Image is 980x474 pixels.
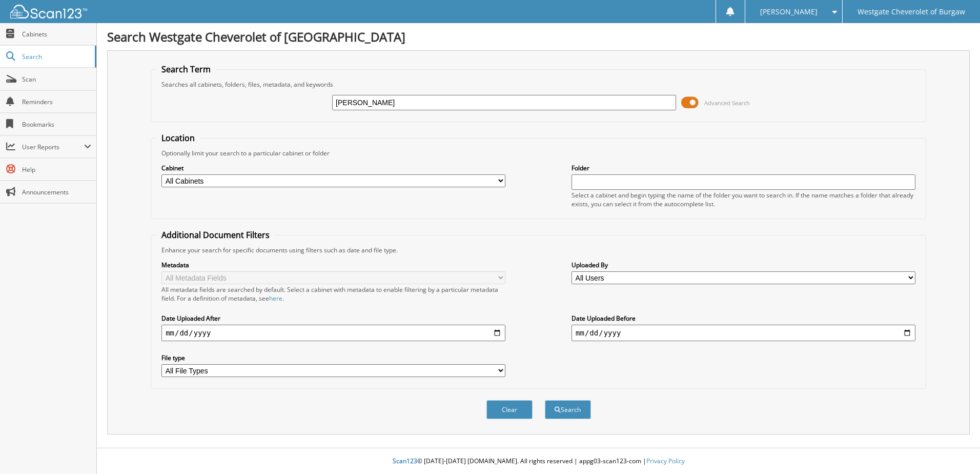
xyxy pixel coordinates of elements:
[97,449,980,474] div: © [DATE]-[DATE] [DOMAIN_NAME]. All rights reserved | appg03-scan123-com |
[161,353,505,362] label: File type
[571,191,915,208] div: Select a cabinet and begin typing the name of the folder you want to search in. If the name match...
[857,9,965,15] span: Westgate Cheverolet of Burgaw
[161,261,505,269] label: Metadata
[393,457,417,465] span: Scan123
[22,188,91,196] span: Announcements
[571,314,915,323] label: Date Uploaded Before
[22,120,91,129] span: Bookmarks
[161,314,505,323] label: Date Uploaded After
[929,425,980,474] iframe: Chat Widget
[156,229,275,241] legend: Additional Document Filters
[156,149,921,157] div: Optionally limit your search to a particular cabinet or folder
[269,294,282,303] a: here
[161,164,505,172] label: Cabinet
[161,325,505,341] input: start
[571,164,915,172] label: Folder
[545,400,591,419] button: Search
[760,9,818,15] span: [PERSON_NAME]
[486,400,533,419] button: Clear
[22,165,91,174] span: Help
[22,97,91,106] span: Reminders
[571,325,915,341] input: end
[22,75,91,84] span: Scan
[161,285,505,303] div: All metadata fields are searched by default. Select a cabinet with metadata to enable filtering b...
[22,52,90,61] span: Search
[156,64,216,75] legend: Search Term
[571,261,915,269] label: Uploaded By
[156,80,921,89] div: Searches all cabinets, folders, files, metadata, and keywords
[156,132,200,144] legend: Location
[156,246,921,254] div: Enhance your search for specific documents using filters such as date and file type.
[646,457,685,465] a: Privacy Policy
[107,28,970,45] h1: Search Westgate Cheverolet of [GEOGRAPHIC_DATA]
[704,99,750,107] span: Advanced Search
[22,143,84,151] span: User Reports
[10,5,87,18] img: scan123-logo-white.svg
[22,30,91,38] span: Cabinets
